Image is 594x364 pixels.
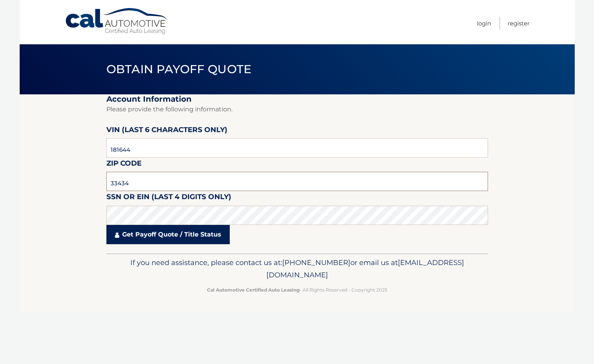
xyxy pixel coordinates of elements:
p: - All Rights Reserved - Copyright 2025 [111,286,483,294]
p: If you need assistance, please contact us at: or email us at [111,257,483,281]
h2: Account Information [106,94,488,104]
a: Cal Automotive [65,8,169,35]
strong: Cal Automotive Certified Auto Leasing [207,287,300,293]
label: SSN or EIN (last 4 digits only) [106,191,231,205]
span: [PHONE_NUMBER] [282,258,350,267]
a: Register [508,17,530,30]
a: Get Payoff Quote / Title Status [106,225,230,244]
p: Please provide the following information. [106,104,488,115]
label: VIN (last 6 characters only) [106,124,227,138]
label: Zip Code [106,158,141,172]
a: Login [477,17,491,30]
span: Obtain Payoff Quote [106,62,252,76]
